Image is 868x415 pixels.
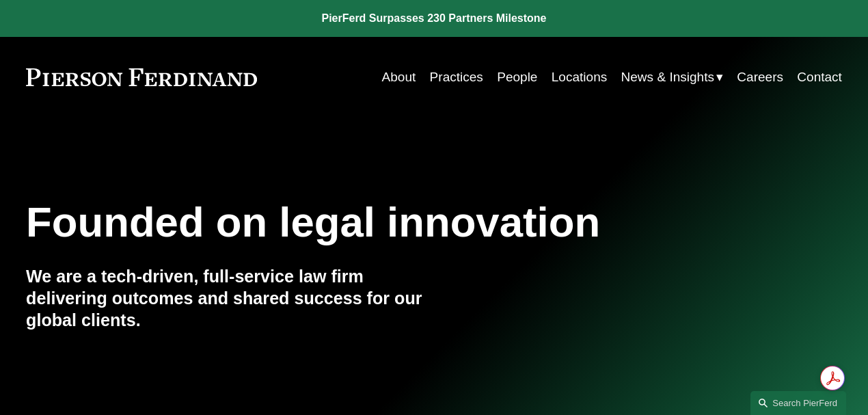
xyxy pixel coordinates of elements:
a: About [382,64,416,90]
span: News & Insights [621,66,714,89]
a: Search this site [750,391,846,415]
a: Locations [552,64,607,90]
a: Careers [737,64,783,90]
a: Practices [430,64,483,90]
h1: Founded on legal innovation [26,198,706,247]
a: folder dropdown [621,64,723,90]
a: Contact [797,64,842,90]
h4: We are a tech-driven, full-service law firm delivering outcomes and shared success for our global... [26,266,434,332]
a: People [497,64,537,90]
